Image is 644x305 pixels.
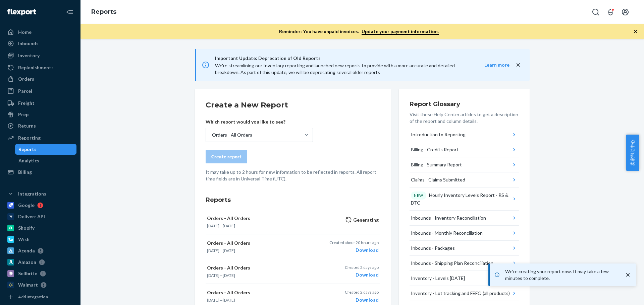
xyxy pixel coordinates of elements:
div: Hourly Inventory Levels Report - RS & DTC [411,192,511,206]
p: — [207,273,320,278]
a: Replenishments [4,62,76,73]
a: Prep [4,109,76,120]
img: Flexport logo [7,9,36,15]
a: Orders [4,74,76,84]
a: Billing [4,167,76,177]
button: Open Search Box [589,5,602,19]
button: Learn more [471,62,509,68]
div: Inbounds [18,40,39,47]
h3: Report Glossary [410,100,519,108]
a: Wish [4,234,76,245]
div: Replenishments [18,64,54,71]
a: Inbounds [4,38,76,49]
button: Billing - Credits Report [410,142,519,157]
div: Google [18,202,35,209]
p: — [207,223,320,229]
button: Inbounds - Inventory Reconciliation [410,211,519,226]
button: Integrations [4,188,76,199]
button: Inbounds - Shipping Plan Reconciliation [410,256,519,271]
div: Billing [18,169,32,175]
button: Orders - All Orders[DATE]—[DATE]Created about 20 hours agoDownload [206,234,380,259]
time: [DATE] [223,223,235,228]
button: 卖家帮助中心 [626,135,639,171]
div: Sellbrite [18,270,37,277]
div: Add Integration [18,294,48,300]
a: Returns [4,121,76,131]
div: Wish [18,236,30,243]
div: Reports [18,146,37,153]
p: We're creating your report now. It may take a few minutes to complete. [505,268,618,282]
div: Amazon [18,259,36,265]
div: Integrations [18,190,46,197]
button: Orders - All Orders[DATE]—[DATE]Generating [206,210,380,234]
button: Billing - Summary Report [410,157,519,172]
ol: breadcrumbs [86,2,122,22]
div: Download [345,297,379,303]
button: Inventory - Lot tracking and FEFO (all products) [410,286,519,301]
p: Orders - All Orders [207,240,320,246]
a: Add Integration [4,293,76,301]
time: [DATE] [207,273,219,278]
button: Inbounds - Monthly Reconciliation [410,226,519,241]
h3: Reports [206,196,380,204]
p: Visit these Help Center articles to get a description of the report and column details. [410,111,519,125]
a: Analytics [15,155,77,166]
div: Inbounds - Shipping Plan Reconciliation [411,260,493,266]
button: NEWHourly Inventory Levels Report - RS & DTC [410,187,519,211]
time: [DATE] [223,273,235,278]
p: Generating [345,216,379,223]
a: Freight [4,98,76,108]
div: Home [18,29,32,35]
div: Prep [18,111,29,118]
div: Download [345,272,379,278]
div: Orders - All Orders [212,132,252,138]
time: [DATE] [223,248,235,253]
h2: Create a New Report [206,100,380,110]
time: [DATE] [223,298,235,303]
div: Claims - Claims Submitted [411,176,465,183]
div: Reporting [18,135,41,141]
p: Created 2 days ago [345,264,379,270]
p: Orders - All Orders [207,289,320,296]
div: Inbounds - Inventory Reconciliation [411,215,486,221]
p: — [207,248,320,253]
a: Deliverr API [4,211,76,222]
div: Shopify [18,225,35,231]
a: Reporting [4,133,76,143]
p: — [207,297,320,303]
a: Reports [15,144,77,155]
div: Deliverr API [18,213,45,220]
a: Amazon [4,257,76,268]
div: Analytics [18,157,39,164]
div: Download [329,247,379,253]
p: Which report would you like to see? [206,119,313,125]
div: Walmart [18,282,38,288]
span: Important Update: Deprecation of Old Reports [215,54,471,62]
p: Orders - All Orders [207,264,320,271]
span: We're streamlining our Inventory reporting and launched new reports to provide with a more accura... [215,63,455,75]
button: Introduction to Reporting [410,127,519,142]
p: NEW [414,193,423,198]
a: Parcel [4,86,76,96]
div: Parcel [18,88,32,94]
button: Claims - Claims Submitted [410,172,519,187]
button: Open account menu [619,5,632,19]
svg: close toast [625,272,631,278]
time: [DATE] [207,248,219,253]
div: Inventory - Lot tracking and FEFO (all products) [411,290,510,297]
a: Shopify [4,223,76,233]
button: Create report [206,150,247,163]
div: Returns [18,123,36,129]
p: Created 2 days ago [345,289,379,295]
time: [DATE] [207,223,219,228]
div: Acenda [18,247,35,254]
div: Introduction to Reporting [411,131,466,138]
a: Acenda [4,245,76,256]
p: Orders - All Orders [207,215,320,222]
div: Freight [18,100,35,106]
a: Reports [91,8,116,15]
a: Sellbrite [4,268,76,279]
button: Close Navigation [63,5,76,19]
button: Inbounds - Packages [410,241,519,256]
